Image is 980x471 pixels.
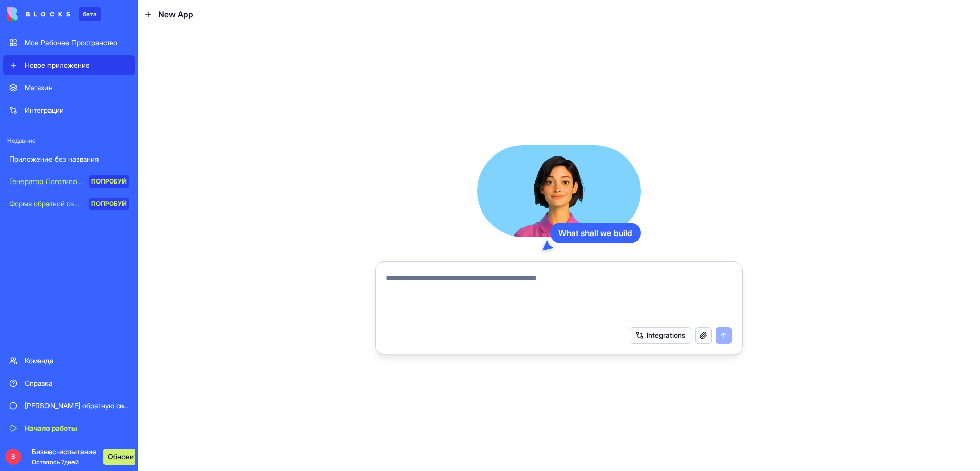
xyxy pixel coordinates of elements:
a: [PERSON_NAME] обратную связь [3,396,135,416]
a: Обновить [103,449,127,465]
ya-tr-span: Бизнес-испытание [32,447,96,456]
ya-tr-span: Мое Рабочее Пространство [24,38,117,47]
button: Integrations [630,327,691,344]
a: Генератор Логотипов с искусственным ИнтеллектомПОПРОБУЙ [3,171,135,192]
ya-tr-span: дней [64,458,79,466]
button: Обновить [103,449,146,465]
ya-tr-span: ПОПРОБУЙ [91,200,127,207]
a: Интеграции [3,100,135,120]
a: Магазин [3,77,135,98]
ya-tr-span: Обновить [108,452,141,462]
ya-tr-span: Осталось 7 [32,458,64,466]
ya-tr-span: Магазин [24,83,53,92]
ya-tr-span: Начало работы [24,424,77,432]
ya-tr-span: Справка [24,379,52,387]
ya-tr-span: Интеграции [24,106,64,114]
ya-tr-span: [PERSON_NAME] обратную связь [24,401,134,410]
a: Приложение без названия [3,149,135,169]
ya-tr-span: Форма обратной связи [9,199,85,208]
a: Справка [3,373,135,394]
div: What shall we build [550,223,641,243]
a: Команда [3,351,135,371]
ya-tr-span: Недавние [7,137,36,144]
ya-tr-span: Приложение без названия [9,154,99,163]
a: Форма обратной связиПОПРОБУЙ [3,194,135,214]
a: Мое Рабочее Пространство [3,33,135,53]
img: логотип [7,7,70,21]
ya-tr-span: B [11,453,15,461]
ya-tr-span: бета [83,10,97,18]
ya-tr-span: Новое приложение [24,61,90,69]
a: Новое приложение [3,55,135,75]
span: New App [158,8,193,20]
a: бета [7,7,101,21]
ya-tr-span: ПОПРОБУЙ [91,177,127,185]
a: Начало работы [3,418,135,438]
ya-tr-span: Генератор Логотипов с искусственным Интеллектом [9,177,186,186]
ya-tr-span: Команда [24,356,53,365]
